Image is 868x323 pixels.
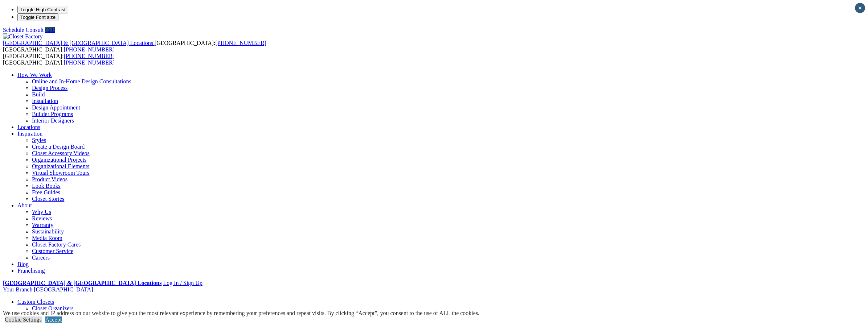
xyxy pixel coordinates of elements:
[5,316,42,323] a: Cookie Settings
[17,261,29,267] a: Blog
[17,202,32,208] a: About
[32,228,64,235] a: Sustainability
[32,189,60,195] a: Free Guides
[32,248,73,254] a: Customer Service
[17,299,54,305] a: Custom Closets
[64,46,115,53] a: [PHONE_NUMBER]
[45,27,55,33] a: Call
[32,163,89,169] a: Organizational Elements
[3,40,155,46] a: [GEOGRAPHIC_DATA] & [GEOGRAPHIC_DATA] Locations
[32,111,73,117] a: Builder Programs
[32,91,45,98] a: Build
[3,53,115,66] span: [GEOGRAPHIC_DATA]: [GEOGRAPHIC_DATA]:
[32,85,67,91] a: Design Process
[32,144,85,150] a: Create a Design Board
[32,235,62,241] a: Media Room
[17,13,58,21] button: Toggle Font size
[32,137,46,143] a: Styles
[32,78,131,84] a: Online and In-Home Design Consultations
[3,27,44,33] a: Schedule Consult
[3,286,93,293] a: Your Branch [GEOGRAPHIC_DATA]
[45,316,62,323] a: Accept
[32,196,64,202] a: Closet Stories
[32,209,51,215] a: Why Us
[17,131,42,137] a: Inspiration
[3,286,32,293] span: Your Branch
[17,72,52,78] a: How We Work
[32,241,81,248] a: Closet Factory Cares
[32,176,67,182] a: Product Videos
[32,157,86,163] a: Organizational Projects
[3,310,479,316] div: We use cookies and IP address on our website to give you the most relevant experience by remember...
[64,59,115,66] a: [PHONE_NUMBER]
[32,117,74,124] a: Interior Designers
[215,40,266,46] a: [PHONE_NUMBER]
[3,280,161,286] a: [GEOGRAPHIC_DATA] & [GEOGRAPHIC_DATA] Locations
[32,215,52,221] a: Reviews
[32,222,53,228] a: Warranty
[20,15,56,20] span: Toggle Font size
[32,98,58,104] a: Installation
[3,33,43,40] img: Closet Factory
[17,268,45,274] a: Franchising
[64,53,115,59] a: [PHONE_NUMBER]
[3,40,266,53] span: [GEOGRAPHIC_DATA]: [GEOGRAPHIC_DATA]:
[32,150,90,156] a: Closet Accessory Videos
[17,6,68,13] button: Toggle High Contrast
[17,124,40,130] a: Locations
[855,3,865,13] button: Close
[163,280,202,286] a: Log In / Sign Up
[32,170,90,176] a: Virtual Showroom Tours
[20,7,65,12] span: Toggle High Contrast
[34,286,93,293] span: [GEOGRAPHIC_DATA]
[3,40,153,46] span: [GEOGRAPHIC_DATA] & [GEOGRAPHIC_DATA] Locations
[32,183,61,189] a: Look Books
[32,305,74,311] a: Closet Organizers
[32,104,80,111] a: Design Appointment
[32,254,50,261] a: Careers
